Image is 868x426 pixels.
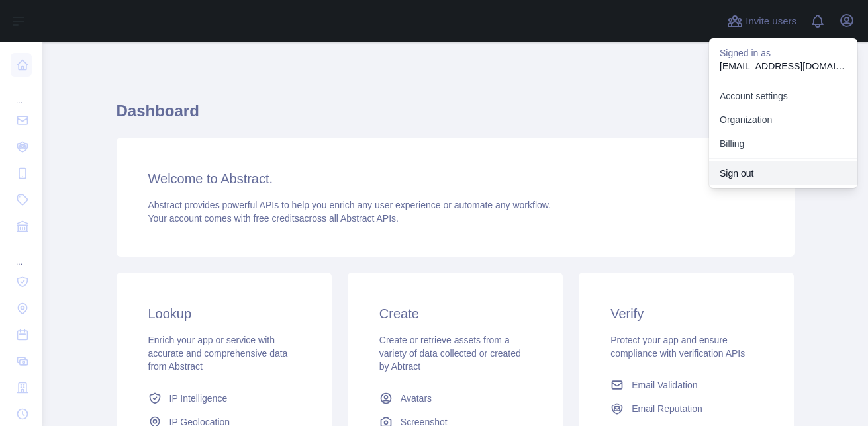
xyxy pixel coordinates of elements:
[148,304,300,323] h3: Lookup
[401,392,432,405] span: Avatars
[379,335,521,372] span: Create or retrieve assets from a variety of data collected or created by Abtract
[148,169,763,188] h3: Welcome to Abstract.
[254,213,299,224] span: free credits
[709,161,857,185] button: Sign out
[709,108,857,132] a: Organization
[148,213,399,224] span: Your account comes with across all Abstract APIs.
[11,79,32,106] div: ...
[374,386,536,410] a: Avatars
[148,200,552,210] span: Abstract provides powerful APIs to help you enrich any user experience or automate any workflow.
[605,373,767,397] a: Email Validation
[117,101,795,132] h1: Dashboard
[709,132,857,155] button: Billing
[724,11,799,32] button: Invite users
[379,304,531,323] h3: Create
[632,402,702,415] span: Email Reputation
[148,335,288,372] span: Enrich your app or service with accurate and comprehensive data from Abstract
[169,392,228,405] span: IP Intelligence
[143,386,305,410] a: IP Intelligence
[11,241,32,267] div: ...
[610,335,745,359] span: Protect your app and ensure compliance with verification APIs
[720,60,847,73] p: [EMAIL_ADDRESS][DOMAIN_NAME]
[632,378,697,392] span: Email Validation
[605,397,767,421] a: Email Reputation
[720,46,847,60] p: Signed in as
[709,84,857,108] a: Account settings
[610,304,762,323] h3: Verify
[746,14,796,29] span: Invite users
